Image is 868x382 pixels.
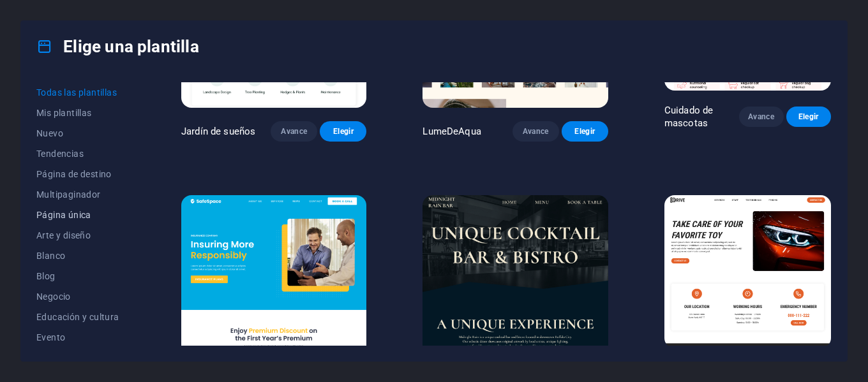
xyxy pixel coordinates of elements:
[36,210,91,220] font: Página única
[36,332,65,342] font: Evento
[36,246,125,266] button: Blanco
[36,312,119,322] font: Educación y cultura
[181,126,255,137] font: Jardín de sueños
[36,327,125,348] button: Evento
[36,169,112,179] font: Página de destino
[36,82,125,103] button: Todas las plantillas
[36,184,125,205] button: Multipaginador
[36,225,125,246] button: Arte y diseño
[664,195,831,348] img: Conducir
[562,121,608,142] button: Elegir
[36,108,92,118] font: Mis plantillas
[333,127,354,136] font: Elegir
[748,112,774,121] font: Avance
[271,121,317,142] button: Avance
[36,230,91,240] font: Arte y diseño
[513,121,559,142] button: Avance
[63,37,199,56] font: Elige una plantilla
[36,149,84,159] font: Tendencias
[523,127,549,136] font: Avance
[36,143,125,164] button: Tendencias
[798,112,819,121] font: Elegir
[36,307,125,327] button: Educación y cultura
[36,251,65,261] font: Blanco
[36,291,71,302] font: Negocio
[36,164,125,184] button: Página de destino
[36,87,117,98] font: Todas las plantillas
[423,195,608,366] img: Barra de lluvia de medianoche
[36,266,125,286] button: Blog
[36,123,125,143] button: Nuevo
[36,271,56,281] font: Blog
[786,107,831,127] button: Elegir
[281,127,307,136] font: Avance
[36,103,125,123] button: Mis plantillas
[664,105,713,129] font: Cuidado de mascotas
[36,128,63,138] font: Nuevo
[181,195,366,366] img: Espacio seguro
[739,107,784,127] button: Avance
[574,127,595,136] font: Elegir
[36,205,125,225] button: Página única
[423,126,481,137] font: LumeDeAqua
[320,121,366,142] button: Elegir
[36,189,101,200] font: Multipaginador
[36,286,125,307] button: Negocio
